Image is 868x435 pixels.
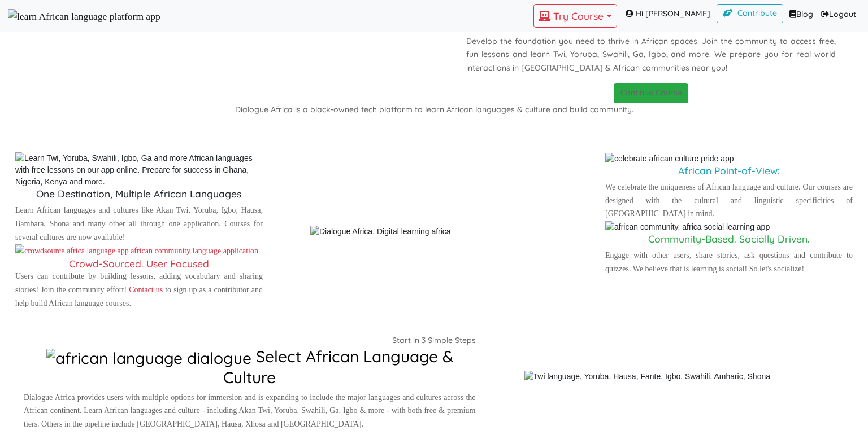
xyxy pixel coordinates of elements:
p: Learn African languages and cultures like Akan Twi, Yoruba, Igbo, Hausa, Bambara, Shona and many ... [15,204,263,244]
p: Engage with other users, share stories, ask questions and contribute to quizzes. We believe that ... [605,249,853,276]
img: Learn Twi, Yoruba, Swahili, Igbo, Ga and more African languages with free lessons on our app onli... [15,152,263,188]
p: Dialogue Africa is a black-owned tech platform to learn African languages & culture and build com... [8,103,860,117]
a: Blog [783,4,817,25]
h5: Community-Based. Socially Driven. [605,233,853,245]
h5: One Destination, Multiple African Languages [15,188,263,200]
span: Hi [PERSON_NAME] [617,4,717,24]
p: Continue Course [620,86,682,100]
img: african community, africa social learning app [605,221,770,233]
h5: African Point-of-View: [605,165,853,177]
img: celebrate african culture pride app [605,153,734,165]
button: Continue Course [614,83,688,103]
img: learn African language platform app [8,9,160,24]
button: Try Course [533,4,617,28]
a: Crowd-Sourced. User Focused [15,246,263,270]
p: Users can contribute by building lessons, adding vocabulary and sharing stories! Join the communi... [15,270,263,310]
img: crowdsource africa language app african community language application [15,244,258,258]
a: Contribute [717,4,784,23]
p: We celebrate the uniqueness of African language and culture. Our courses are designed with the cu... [605,181,853,221]
h2: Select African Language & Culture [24,347,476,386]
a: Logout [817,4,860,25]
img: Twi language, Yoruba, Hausa, Fante, Igbo, Swahili, Amharic, Shona [517,371,779,383]
img: african language dialogue [46,349,251,368]
h5: Crowd-Sourced. User Focused [15,258,263,270]
p: Dialogue Africa provides users with multiple options for immersion and is expanding to include th... [24,391,476,431]
p: Develop the foundation you need to thrive in African spaces. Join the community to access free, f... [466,35,836,75]
a: Contact us [127,285,165,294]
img: Dialogue Africa. Digital learning africa [310,226,451,238]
